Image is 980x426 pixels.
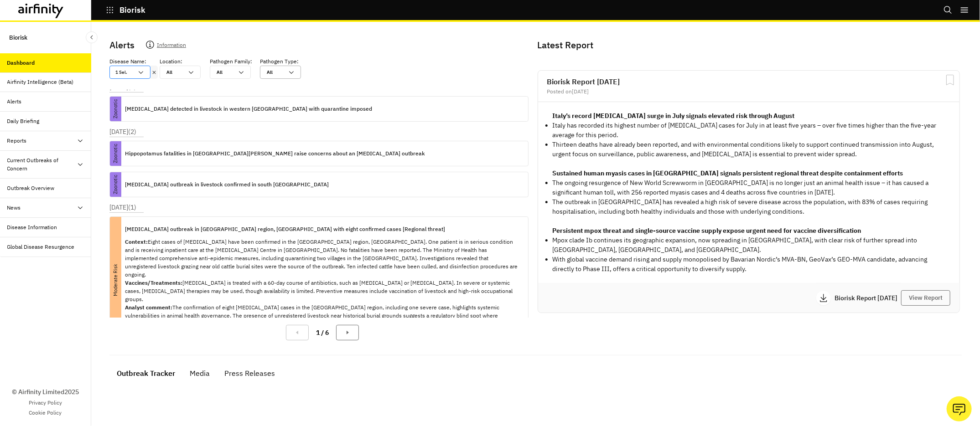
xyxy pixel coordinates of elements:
div: News [7,204,21,212]
svg: Bookmark Report [944,74,956,86]
p: Thirteen deaths have already been reported, and with environmental conditions likely to support c... [553,140,945,159]
strong: Italy’s record [MEDICAL_DATA] surge in July signals elevated risk through August [553,112,795,120]
div: Outbreak Tracker [117,366,175,380]
p: Pathogen Type : [260,57,299,66]
strong: Analyst comment: [125,304,172,311]
p: Biorisk [9,29,27,46]
p: Biorisk Report [DATE] [835,295,901,301]
p: Location : [160,57,182,66]
div: Disease Information [7,223,57,231]
a: Cookie Policy [29,409,62,417]
strong: Sustained human myasis cases in [GEOGRAPHIC_DATA] signals persistent regional threat despite cont... [553,169,903,177]
div: Alerts [7,98,22,106]
p: The ongoing resurgence of New World Screwworm in [GEOGRAPHIC_DATA] is no longer just an animal he... [553,178,945,197]
div: Posted on [DATE] [547,89,951,94]
div: Reports [7,137,27,145]
p: © Airfinity Limited 2025 [12,387,79,397]
p: Zoonotic [104,103,128,115]
p: Italy has recorded its highest number of [MEDICAL_DATA] cases for July in at least five years – o... [553,121,945,140]
h2: Biorisk Report [DATE] [547,78,951,85]
p: [MEDICAL_DATA] detected in livestock in western [GEOGRAPHIC_DATA] with quarantine imposed [125,104,372,114]
p: [DATE] ( 2 ) [109,127,136,137]
div: Dashboard [7,59,35,67]
p: Disease Name : [109,57,146,66]
p: [MEDICAL_DATA] outbreak in [GEOGRAPHIC_DATA] region, [GEOGRAPHIC_DATA] with eight confirmed cases... [125,224,445,234]
p: With global vaccine demand rising and supply monopolised by Bavarian Nordic’s MVA-BN, GeoVax’s GE... [553,255,945,274]
div: 1 Sel. [110,66,137,78]
p: [DATE] ( 1 ) [109,203,136,212]
p: Biorisk [119,6,145,14]
div: Airfinity Intelligence (Beta) [7,78,74,86]
p: [MEDICAL_DATA] outbreak in livestock confirmed in south [GEOGRAPHIC_DATA] [125,180,329,190]
button: Previous Page [286,325,309,340]
p: Zoonotic [104,179,128,190]
p: Zoonotic [104,148,128,159]
div: Media [190,366,210,380]
p: Mpox clade Ib continues its geographic expansion, now spreading in [GEOGRAPHIC_DATA], with clear ... [553,236,945,255]
p: Pathogen Family : [210,57,252,66]
p: Hippopotamus fatalities in [GEOGRAPHIC_DATA][PERSON_NAME] raise concerns about an [MEDICAL_DATA] ... [125,149,425,159]
button: Ask our analysts [947,396,972,421]
div: Press Releases [224,366,275,380]
button: View Report [901,290,950,306]
div: Global Disease Resurgence [7,243,75,251]
p: Latest Report [538,38,959,52]
p: 1 / 6 [316,328,329,338]
a: Privacy Policy [29,399,62,407]
button: Next Page [336,325,359,340]
strong: Persistent mpox threat and single-source vaccine supply expose urgent need for vaccine diversific... [553,226,861,235]
button: Close Sidebar [86,31,98,43]
p: Information [157,40,186,53]
p: Alerts [109,38,135,52]
div: Current Outbreaks of Concern [7,156,77,173]
button: Biorisk [106,2,145,18]
p: Moderate Risk [52,275,179,286]
strong: Context: [125,238,148,245]
p: The outbreak in [GEOGRAPHIC_DATA] has revealed a high risk of severe disease across the populatio... [553,197,945,216]
p: Eight cases of [MEDICAL_DATA] have been confirmed in the [GEOGRAPHIC_DATA] region, [GEOGRAPHIC_DA... [125,238,521,336]
button: Search [944,2,953,18]
div: Outbreak Overview [7,184,55,192]
div: Daily Briefing [7,117,40,125]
